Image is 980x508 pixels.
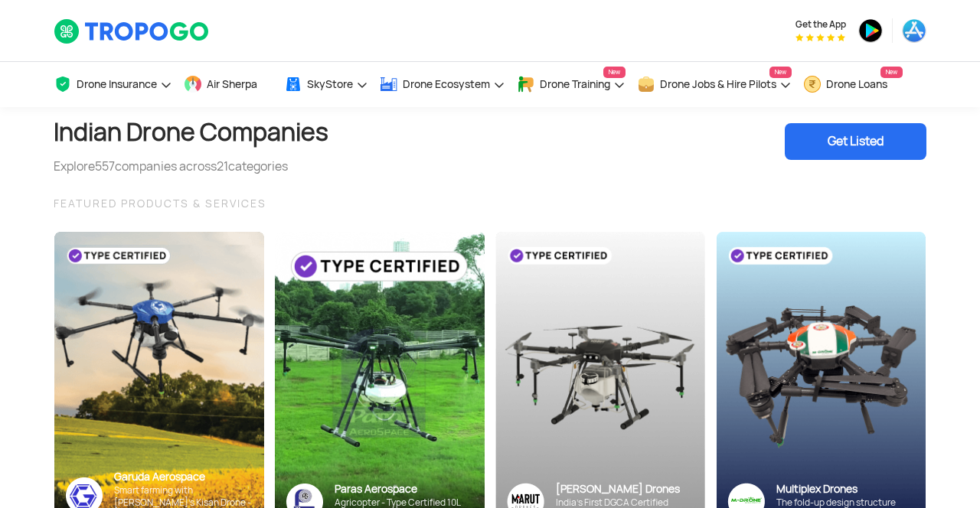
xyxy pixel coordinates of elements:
div: Garuda Aerospace [114,470,253,484]
span: 21 [217,158,228,174]
a: Air Sherpa [184,62,273,107]
h1: Indian Drone Companies [54,107,328,158]
span: Drone Training [540,78,610,90]
a: Drone TrainingNew [517,62,626,107]
span: New [769,67,792,78]
span: Get the App [795,18,846,31]
a: Drone Jobs & Hire PilotsNew [637,62,792,107]
img: TropoGo Logo [54,18,211,44]
a: Drone Ecosystem [380,62,505,107]
span: New [880,67,903,78]
span: Drone Ecosystem [403,78,490,90]
a: Drone LoansNew [803,62,903,107]
div: FEATURED PRODUCTS & SERVICES [54,194,926,213]
div: [PERSON_NAME] Drones [556,482,694,497]
div: Get Listed [785,123,926,160]
span: Drone Loans [826,78,887,90]
a: SkyStore [284,62,368,107]
span: 557 [95,158,115,174]
img: ic_appstore.png [902,18,926,43]
img: App Raking [795,34,845,41]
div: Multiplex Drones [776,482,914,497]
div: Paras Aerospace [335,482,473,497]
span: Air Sherpa [207,78,257,90]
span: Drone Jobs & Hire Pilots [660,78,776,90]
span: Drone Insurance [77,78,157,90]
img: ic_playstore.png [858,18,883,43]
span: SkyStore [307,78,353,90]
span: New [603,67,626,78]
a: Drone Insurance [54,62,172,107]
div: Explore companies across categories [54,158,328,176]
